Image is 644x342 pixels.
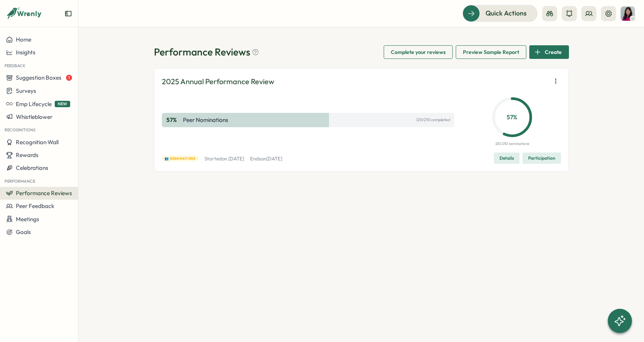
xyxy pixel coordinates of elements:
[16,164,48,171] span: Celebrations
[416,117,450,122] p: 120/210 completed
[391,46,446,59] span: Complete your reviews
[500,153,514,163] span: Details
[55,101,70,107] span: NEW
[528,153,555,163] span: Participation
[16,113,52,120] span: Whistleblower
[16,74,61,81] span: Suggestion Boxes
[486,8,527,18] span: Quick Actions
[16,216,39,223] span: Meetings
[65,10,72,17] button: Expand sidebar
[621,6,635,21] img: Kat Haynes
[384,45,453,59] button: Complete your reviews
[529,45,569,59] button: Create
[250,156,282,162] p: Ends on [DATE]
[162,76,274,88] p: 2025 Annual Performance Review
[166,116,181,124] p: 57 %
[463,5,538,22] button: Quick Actions
[463,46,519,59] span: Preview Sample Report
[183,116,228,124] p: Peer Nominations
[16,87,36,94] span: Surveys
[16,189,72,197] span: Performance Reviews
[16,228,31,236] span: Goals
[16,151,38,159] span: Rewards
[494,112,530,122] p: 57 %
[523,153,561,164] button: Participation
[495,141,529,147] p: 120/210 nominations
[456,45,526,59] button: Preview Sample Report
[16,36,31,43] span: Home
[16,139,58,146] span: Recognition Wall
[204,156,244,162] p: Started on [DATE]
[494,153,520,164] button: Details
[154,45,259,59] h1: Performance Reviews
[16,49,35,56] span: Insights
[164,156,195,161] span: 👥 Nominations
[16,202,54,210] span: Peer Feedback
[16,100,52,108] span: Emp Lifecycle
[66,75,72,81] span: 1
[545,46,562,59] span: Create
